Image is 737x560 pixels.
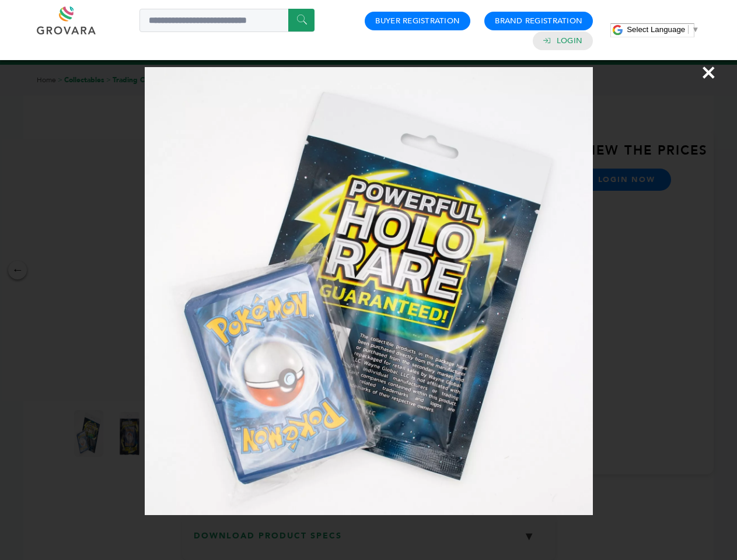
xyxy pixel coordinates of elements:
[627,25,699,34] a: Select Language​
[139,9,315,32] input: Search a product or brand...
[557,36,582,46] a: Login
[701,56,717,89] span: ×
[691,25,699,34] span: ▼
[145,67,593,515] img: Image Preview
[627,25,685,34] span: Select Language
[375,16,460,26] a: Buyer Registration
[495,16,582,26] a: Brand Registration
[688,25,689,34] span: ​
